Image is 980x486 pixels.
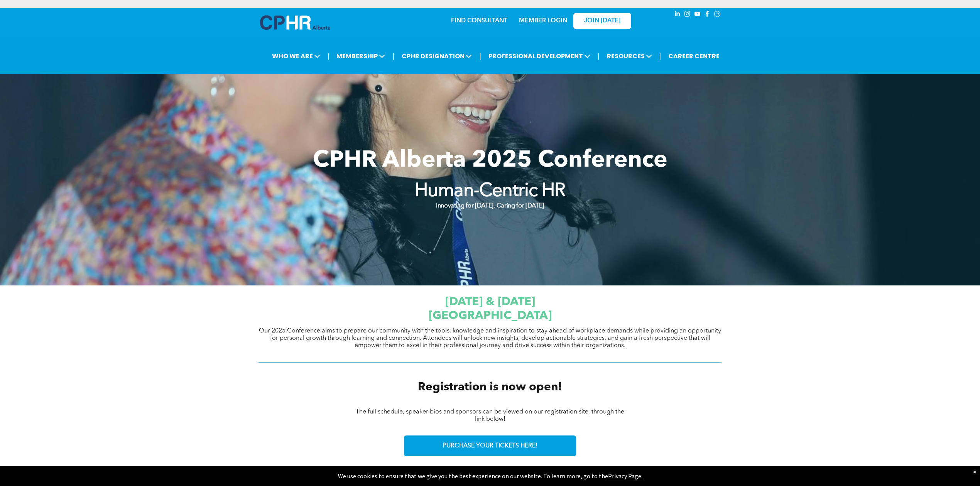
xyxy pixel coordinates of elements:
a: Social network [713,10,721,20]
a: FIND CONSULTANT [451,18,507,24]
span: Our 2025 Conference aims to prepare our community with the tools, knowledge and inspiration to st... [259,328,721,349]
a: Privacy Page. [608,472,642,480]
strong: Innovating for [DATE], Caring for [DATE] [436,203,544,209]
a: MEMBER LOGIN [519,18,567,24]
li: | [479,48,481,64]
span: RESOURCES [605,49,654,63]
li: | [392,48,394,64]
a: instagram [683,10,691,20]
span: PURCHASE YOUR TICKETS HERE! [443,442,537,450]
img: A blue and white logo for cp alberta [260,15,330,30]
span: The full schedule, speaker bios and sponsors can be viewed on our registration site, through the ... [356,409,624,422]
a: CAREER CENTRE [666,49,722,63]
a: PURCHASE YOUR TICKETS HERE! [404,435,576,456]
span: WHO WE ARE [270,49,323,63]
li: | [598,48,600,64]
span: Registration is now open! [418,381,562,393]
a: JOIN [DATE] [573,13,631,29]
span: [DATE] & [DATE] [445,296,535,308]
div: Dismiss notification [973,468,976,476]
li: | [328,48,329,64]
span: JOIN [DATE] [584,17,620,25]
span: CPHR DESIGNATION [399,49,474,63]
a: facebook [703,10,711,20]
a: linkedin [673,10,681,20]
span: PROFESSIONAL DEVELOPMENT [486,49,593,63]
span: MEMBERSHIP [334,49,387,63]
span: [GEOGRAPHIC_DATA] [429,310,552,322]
strong: Human-Centric HR [415,182,565,201]
span: CPHR Alberta 2025 Conference [313,149,667,172]
a: youtube [693,10,701,20]
li: | [659,48,661,64]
